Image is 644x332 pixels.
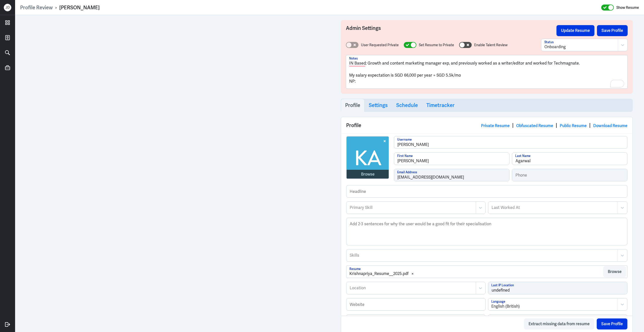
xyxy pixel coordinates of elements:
[346,298,485,310] input: Website
[616,4,639,11] label: Show Resume
[394,153,509,165] input: First Name
[349,60,624,66] p: IN Based; Growth and content marketing manager exp, and previously worked as a writer/editor and ...
[419,42,454,48] label: Set Resume to Private
[593,123,627,128] a: Download Resume
[4,4,11,11] div: J D
[26,20,318,327] iframe: https://ppcdn.hiredigital.com/register/1932fefe/resumes/558420664/Krishnapriya_Resume__2025.pdf?E...
[394,136,627,148] input: Username
[512,153,627,165] input: Last Name
[349,60,624,87] div: To enrich screen reader interactions, please activate Accessibility in Grammarly extension settings
[512,169,627,181] input: Phone
[597,25,628,36] button: Save Profile
[349,73,461,78] span: My salary expectation is SGD 66,000 per year = SGD 5.5k/mo
[597,318,627,329] button: Save Profile
[349,271,409,277] div: Krishnapriya_Resume__2025.pdf
[349,79,356,84] span: NP:
[53,4,59,11] p: ›
[346,25,556,36] h3: Admin Settings
[560,123,587,128] a: Public Resume
[346,185,627,197] input: Headline
[20,4,53,11] a: Profile Review
[488,315,627,327] input: Twitter
[361,42,399,48] label: User Requested Private
[603,266,626,277] button: Browse
[394,169,509,181] input: Email Address
[474,42,508,48] label: Enable Talent Review
[396,102,418,108] h3: Schedule
[524,318,594,329] button: Extract missing data from resume
[488,282,627,294] input: Last IP Location
[346,315,485,327] input: Linkedin
[59,4,100,11] div: [PERSON_NAME]
[516,123,553,128] a: Obfuscated Resume
[426,102,455,108] h3: Timetracker
[556,25,594,36] button: Update Resume
[481,123,510,128] a: Private Resume
[481,122,627,129] div: | | |
[345,102,360,108] h3: Profile
[369,102,388,108] h3: Settings
[347,137,389,179] img: avatar.jpg
[341,117,632,133] div: Profile
[361,171,375,177] div: Browse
